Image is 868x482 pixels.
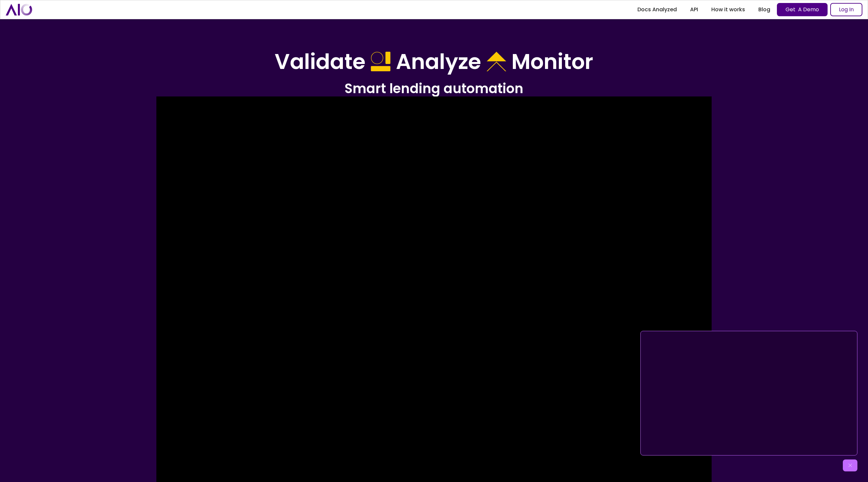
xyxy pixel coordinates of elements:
a: Blog [752,4,777,16]
a: home [6,4,32,15]
a: Get A Demo [777,3,828,16]
a: Log In [830,3,862,16]
h1: Monitor [512,49,593,75]
h1: Validate [275,49,365,75]
h1: Analyze [396,49,481,75]
a: How it works [705,4,752,16]
h2: Smart lending automation [245,80,623,97]
a: Docs Analyzed [631,4,683,16]
iframe: AIO - powering financial decision making [643,334,854,452]
a: API [683,4,705,16]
